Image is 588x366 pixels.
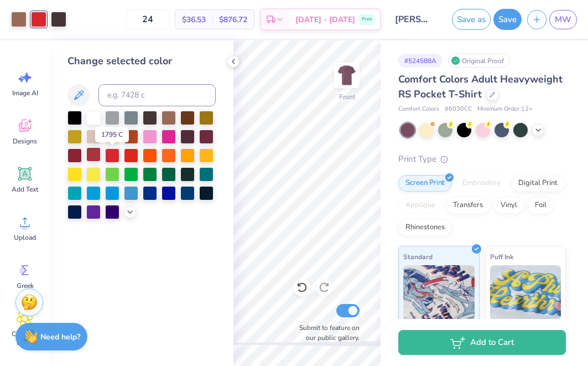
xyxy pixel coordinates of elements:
[13,137,37,146] span: Designs
[387,8,441,30] input: Untitled Design
[219,14,247,25] span: $876.72
[549,10,577,29] a: MW
[7,329,43,347] span: Clipart & logos
[493,9,522,30] button: Save
[398,54,443,68] div: # 524588A
[17,281,34,290] span: Greek
[511,175,565,192] div: Digital Print
[555,13,571,26] span: MW
[293,323,360,343] label: Submit to feature on our public gallery.
[14,233,36,242] span: Upload
[493,197,524,214] div: Vinyl
[362,16,372,23] span: Free
[40,332,80,342] strong: Need help?
[452,9,491,30] button: Save as
[98,84,216,106] input: e.g. 7428 c
[126,9,169,29] input: – –
[403,265,475,321] img: Standard
[403,251,433,262] span: Standard
[528,197,554,214] div: Foil
[67,54,216,69] div: Change selected color
[95,127,129,142] div: 1795 C
[490,251,513,262] span: Puff Ink
[398,73,563,101] span: Comfort Colors Adult Heavyweight RS Pocket T-Shirt
[295,14,355,25] span: [DATE] - [DATE]
[182,14,206,25] span: $36.53
[398,153,566,166] div: Print Type
[446,197,490,214] div: Transfers
[12,185,38,194] span: Add Text
[477,105,533,114] span: Minimum Order: 12 +
[455,175,508,192] div: Embroidery
[398,197,443,214] div: Applique
[490,265,561,321] img: Puff Ink
[445,105,472,114] span: # 6030CC
[336,64,358,86] img: Front
[448,54,510,68] div: Original Proof
[12,89,38,97] span: Image AI
[398,105,439,114] span: Comfort Colors
[398,330,566,355] button: Add to Cart
[398,219,452,236] div: Rhinestones
[398,175,452,192] div: Screen Print
[339,92,355,102] div: Front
